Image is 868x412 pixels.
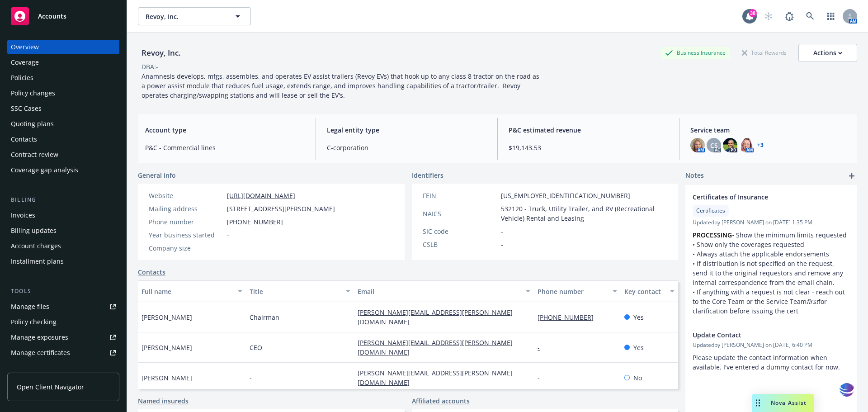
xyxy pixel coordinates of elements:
a: Account charges [7,239,119,253]
a: Manage files [7,299,119,314]
div: Mailing address [149,204,223,213]
div: NAICS [423,209,497,218]
img: photo [723,138,737,152]
button: Email [354,280,534,302]
div: Revoy, Inc. [138,47,184,59]
button: Key contact [621,280,678,302]
div: Phone number [538,287,607,296]
div: Year business started [149,230,223,240]
a: Report a Bug [780,7,798,25]
span: Update Contact [693,330,826,340]
a: Billing updates [7,223,119,238]
span: Open Client Navigator [17,382,84,392]
span: - [501,240,503,249]
span: C-corporation [327,143,486,152]
div: Phone number [149,217,223,227]
div: Manage claims [11,361,57,375]
div: Update ContactUpdatedby [PERSON_NAME] on [DATE] 6:40 PMPlease update the contact information when... [685,323,857,379]
div: Coverage gap analysis [11,163,78,177]
a: Policies [7,71,119,85]
span: [PERSON_NAME] [142,373,192,383]
p: • Show the minimum limits requested • Show only the coverages requested • Always attach the appli... [693,230,850,316]
div: Email [358,287,520,296]
a: Manage exposures [7,330,119,345]
div: Manage exposures [11,330,68,345]
span: - [501,227,503,236]
button: Full name [138,280,246,302]
img: photo [739,138,754,152]
a: [PERSON_NAME][EMAIL_ADDRESS][PERSON_NAME][DOMAIN_NAME] [358,308,513,326]
a: Contacts [138,267,165,277]
div: SSC Cases [11,101,42,116]
a: SSC Cases [7,101,119,116]
a: Coverage gap analysis [7,163,119,177]
span: Updated by [PERSON_NAME] on [DATE] 6:40 PM [693,341,850,349]
span: Certificates [696,207,725,215]
span: P&C - Commercial lines [145,143,305,152]
div: Policies [11,71,33,85]
a: - [538,343,547,352]
div: Title [250,287,340,296]
div: Actions [813,44,842,62]
span: Legal entity type [327,125,486,135]
span: - [250,373,252,383]
span: No [633,373,642,383]
button: Title [246,280,354,302]
a: Named insureds [138,396,189,406]
div: Full name [142,287,232,296]
a: Accounts [7,4,119,29]
strong: PROCESSING [693,231,732,239]
a: [PERSON_NAME][EMAIL_ADDRESS][PERSON_NAME][DOMAIN_NAME] [358,369,513,387]
span: [PERSON_NAME] [142,313,192,322]
div: Business Insurance [660,47,730,58]
span: CEO [250,343,262,352]
span: [PERSON_NAME] [142,343,192,352]
div: Quoting plans [11,117,54,131]
div: 38 [749,9,757,17]
button: Phone number [534,280,620,302]
div: SIC code [423,227,497,236]
span: Revoy, Inc. [146,12,224,21]
button: Revoy, Inc. [138,7,251,25]
button: Actions [798,44,857,62]
a: Installment plans [7,254,119,269]
div: Overview [11,40,39,54]
span: $19,143.53 [509,143,668,152]
div: Coverage [11,55,39,70]
div: Contract review [11,147,58,162]
div: Manage certificates [11,346,70,360]
div: FEIN [423,191,497,200]
a: Affiliated accounts [412,396,470,406]
span: General info [138,170,176,180]
div: DBA: - [142,62,158,71]
span: Accounts [38,13,66,20]
a: [URL][DOMAIN_NAME] [227,191,295,200]
a: Overview [7,40,119,54]
div: Certificates of InsuranceCertificatesUpdatedby [PERSON_NAME] on [DATE] 1:35 PMPROCESSING• Show th... [685,185,857,323]
span: Certificates of Insurance [693,192,826,202]
span: P&C estimated revenue [509,125,668,135]
span: Service team [690,125,850,135]
a: Quoting plans [7,117,119,131]
em: first [807,297,818,306]
div: Contacts [11,132,37,147]
a: Contract review [7,147,119,162]
span: Yes [633,343,644,352]
div: Billing updates [11,223,57,238]
div: CSLB [423,240,497,249]
a: +3 [757,142,764,148]
span: Chairman [250,313,279,322]
img: photo [690,138,705,152]
a: Switch app [822,7,840,25]
a: Contacts [7,132,119,147]
span: - [227,230,229,240]
span: Notes [685,170,704,181]
span: [STREET_ADDRESS][PERSON_NAME] [227,204,335,213]
a: Manage claims [7,361,119,375]
span: 532120 - Truck, Utility Trailer, and RV (Recreational Vehicle) Rental and Leasing [501,204,668,223]
span: Updated by [PERSON_NAME] on [DATE] 1:35 PM [693,218,850,227]
a: Policy checking [7,315,119,329]
a: Start snowing [759,7,778,25]
div: Policy checking [11,315,57,329]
